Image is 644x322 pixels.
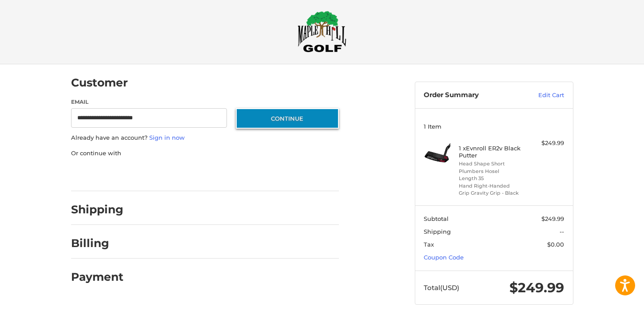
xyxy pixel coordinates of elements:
[529,139,564,148] div: $249.99
[71,270,123,284] h2: Payment
[509,279,564,296] span: $249.99
[298,11,346,52] img: Maple Hill Golf
[236,108,339,129] button: Continue
[424,215,449,222] span: Subtotal
[424,228,451,235] span: Shipping
[459,189,527,197] li: Grip Gravity Grip - Black
[71,236,123,250] h2: Billing
[71,203,123,216] h2: Shipping
[459,160,527,175] li: Head Shape Short Plumbers Hosel
[424,123,564,130] h3: 1 Item
[424,241,434,248] span: Tax
[71,134,339,142] p: Already have an account?
[519,91,564,100] a: Edit Cart
[71,98,227,106] label: Email
[424,254,464,261] a: Coupon Code
[68,166,135,182] iframe: PayPal-paypal
[459,182,527,190] li: Hand Right-Handed
[71,76,128,90] h2: Customer
[459,145,527,159] h4: 1 x Evnroll ER2v Black Putter
[541,215,564,222] span: $249.99
[71,149,339,158] p: Or continue with
[560,228,564,235] span: --
[424,91,519,100] h3: Order Summary
[424,283,459,292] span: Total (USD)
[149,134,185,141] a: Sign in now
[547,241,564,248] span: $0.00
[459,175,527,182] li: Length 35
